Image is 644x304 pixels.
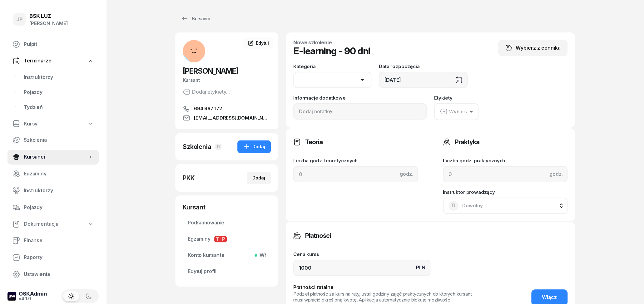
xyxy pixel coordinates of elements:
span: Włącz [542,293,557,302]
a: Instruktorzy [19,70,99,85]
div: OSKAdmin [19,291,47,297]
span: 0 [215,144,221,150]
input: 0 [443,166,567,182]
h3: Płatności [305,231,331,241]
input: Dodaj notatkę... [293,103,427,120]
div: Płatności ratalne [293,283,473,292]
span: Pojazdy [24,203,94,212]
a: Edytuj profil [183,264,271,279]
button: Wybierz z cennika [498,40,567,56]
span: P [220,236,227,242]
a: Podsumowanie [183,215,271,230]
h4: Nowe szkolenie [293,40,370,45]
a: Konto kursantaWł [183,248,271,263]
a: Finanse [7,233,99,248]
span: [EMAIL_ADDRESS][DOMAIN_NAME] [194,114,271,122]
a: Terminarze [7,54,99,68]
span: Konto kursanta [188,251,266,259]
span: Podsumowanie [188,219,266,227]
div: BSK LUZ [29,13,68,19]
span: Tydzień [24,103,94,111]
a: Edytuj [243,37,273,49]
img: logo-xs-dark@2x.png [7,292,16,301]
h3: Praktyka [455,137,479,147]
a: Raporty [7,250,99,265]
a: EgzaminyTP [183,232,271,247]
a: Ustawienia [7,267,99,282]
div: Wybierz z cennika [505,44,561,52]
span: Raporty [24,253,94,262]
div: Dodaj [243,143,265,150]
input: 0 [293,260,430,276]
span: Instruktorzy [24,187,94,195]
div: Kursant [183,76,271,84]
div: [PERSON_NAME] [29,19,68,27]
span: Kursy [24,120,37,128]
span: D [452,203,455,208]
span: Instruktorzy [24,73,94,81]
div: v4.1.0 [19,297,47,301]
button: Wybierz [434,103,478,120]
a: Tydzień [19,100,99,115]
span: Dokumentacja [24,220,58,228]
div: PKK [183,174,195,182]
div: Dodaj [252,174,265,182]
div: Wybierz [440,108,468,116]
span: Pojazdy [24,88,94,96]
a: Egzaminy [7,166,99,181]
div: Szkolenia [183,142,211,151]
span: JP [16,17,23,22]
span: Ustawienia [24,270,94,278]
div: Kursanci [181,15,210,22]
span: [PERSON_NAME] [183,66,238,76]
span: Dowolny [462,203,483,208]
a: Kursanci [7,150,99,164]
a: Pojazdy [7,200,99,215]
button: Dodaj [237,140,271,153]
div: Kursant [183,203,271,212]
button: Dodaj etykiety... [183,88,230,96]
a: Pojazdy [19,85,99,100]
button: Dodaj [247,172,271,184]
h1: E-learning - 90 dni [293,45,370,56]
span: Edytuj profil [188,267,266,276]
a: Dokumentacja [7,217,99,231]
span: Egzaminy [24,170,94,178]
a: [EMAIL_ADDRESS][DOMAIN_NAME] [183,114,271,122]
a: Pulpit [7,37,99,52]
span: Szkolenia [24,136,94,144]
span: Edytuj [256,40,269,46]
span: T [214,236,220,242]
a: Kursy [7,117,99,131]
a: Kursanci [175,12,215,25]
input: 0 [293,166,418,182]
a: 694 967 172 [183,105,271,112]
span: Terminarze [24,57,51,65]
span: Finanse [24,237,94,245]
span: Pulpit [24,40,94,48]
span: 694 967 172 [194,105,222,112]
span: Egzaminy [188,235,266,243]
span: Kursanci [24,153,87,161]
h3: Teoria [305,137,323,147]
button: DDowolny [443,198,567,214]
a: Instruktorzy [7,183,99,198]
a: Szkolenia [7,133,99,148]
span: Wł [257,251,266,259]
